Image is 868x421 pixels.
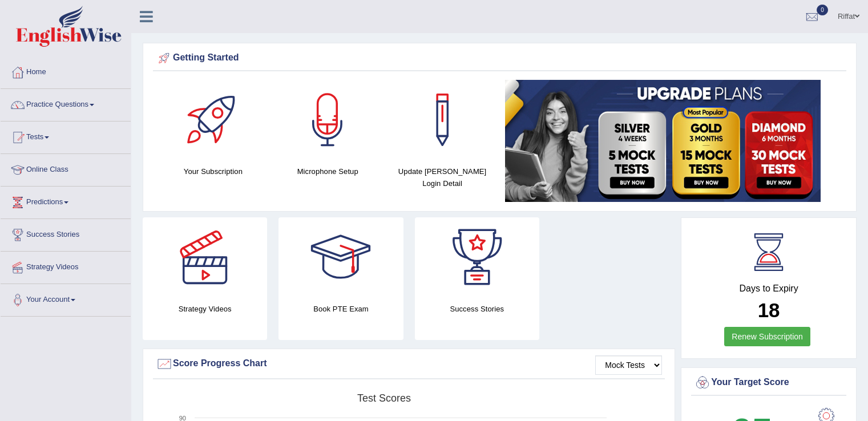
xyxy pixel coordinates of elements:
[357,392,411,404] tspan: Test scores
[694,284,843,294] h4: Days to Expiry
[1,56,131,85] a: Home
[391,165,494,189] h4: Update [PERSON_NAME] Login Detail
[724,327,810,346] a: Renew Subscription
[1,219,131,248] a: Success Stories
[156,355,662,373] div: Score Progress Chart
[143,303,267,315] h4: Strategy Videos
[1,187,131,215] a: Predictions
[694,374,843,391] div: Your Target Score
[1,89,131,118] a: Practice Questions
[1,154,131,183] a: Online Class
[817,5,828,15] span: 0
[162,165,265,177] h4: Your Subscription
[1,284,131,313] a: Your Account
[1,122,131,150] a: Tests
[278,303,403,315] h4: Book PTE Exam
[758,299,780,321] b: 18
[1,252,131,280] a: Strategy Videos
[276,165,380,177] h4: Microphone Setup
[156,50,843,67] div: Getting Started
[505,80,821,202] img: small5.jpg
[415,303,539,315] h4: Success Stories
